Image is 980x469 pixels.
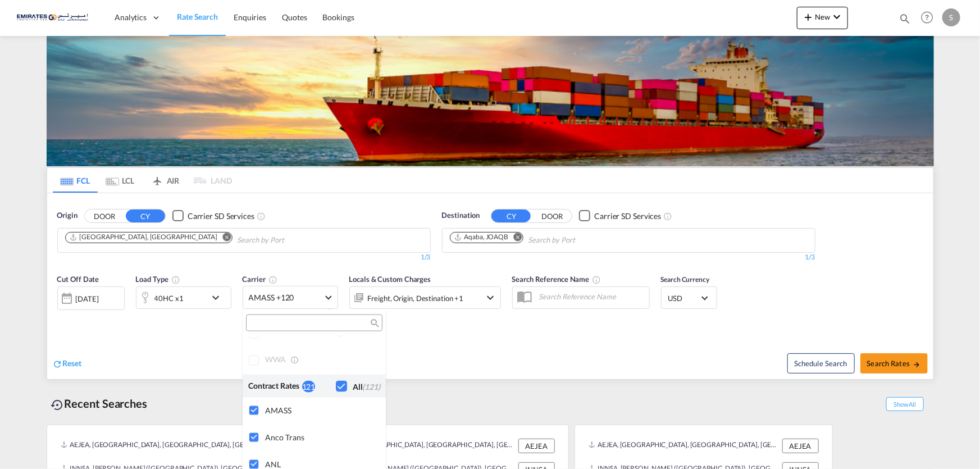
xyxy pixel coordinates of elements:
[302,381,316,393] div: 121
[265,432,377,442] div: Anco Trans
[370,319,378,327] md-icon: icon-magnify
[265,354,377,365] div: WWA
[362,382,380,391] span: (121)
[248,380,302,392] div: Contract Rates
[336,380,380,392] md-checkbox: Checkbox No Ink
[353,381,380,393] div: All
[265,459,377,469] div: ANL
[290,355,300,365] md-icon: s18 icon-information-outline
[265,406,377,415] div: AMASS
